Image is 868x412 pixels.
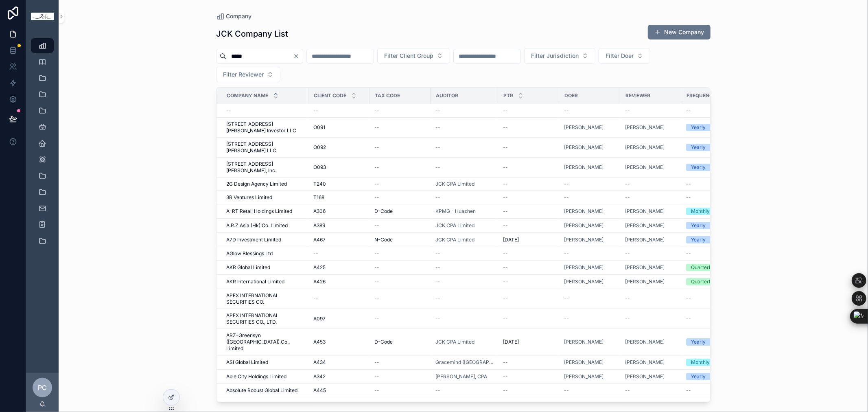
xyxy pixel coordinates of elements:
span: A425 [313,264,326,271]
span: -- [374,164,379,171]
a: -- [374,181,426,187]
button: Clear [293,53,303,59]
a: -- [374,264,426,271]
span: -- [435,316,440,322]
span: [PERSON_NAME] [564,164,603,171]
a: [PERSON_NAME] [625,237,665,243]
a: [PERSON_NAME] [564,264,615,271]
span: -- [686,296,691,302]
span: A097 [313,316,326,322]
span: [PERSON_NAME] [625,164,665,171]
a: -- [435,264,493,271]
a: -- [686,316,737,322]
a: -- [503,181,554,187]
span: [PERSON_NAME] [625,278,665,285]
a: O091 [313,124,365,131]
span: -- [625,194,630,201]
span: -- [564,181,569,187]
a: -- [564,107,615,114]
span: -- [435,164,440,171]
span: -- [226,107,231,114]
a: -- [625,296,676,302]
a: -- [686,107,737,114]
span: D-Code [374,208,393,215]
span: -- [625,181,630,187]
a: A425 [313,264,365,271]
span: [PERSON_NAME] [564,264,603,271]
a: -- [564,194,615,201]
span: -- [435,264,440,271]
span: A453 [313,339,326,345]
span: [PERSON_NAME] [564,208,603,215]
span: -- [564,250,569,257]
span: -- [686,181,691,187]
a: [PERSON_NAME] [564,144,615,151]
a: [PERSON_NAME] [564,164,615,171]
a: -- [374,278,426,285]
span: -- [625,250,630,257]
span: [PERSON_NAME] [625,124,665,131]
span: Filter Client Group [384,52,433,60]
span: -- [503,278,508,285]
span: -- [374,222,379,229]
span: D-Code [374,339,393,345]
span: [PERSON_NAME] [564,339,603,345]
div: Yearly [691,373,706,380]
a: Monthly [686,359,737,366]
a: -- [313,296,365,302]
div: Quarterly [691,264,713,271]
span: A.R.Z Asia (Hk) Co. Limited [226,222,288,229]
a: [PERSON_NAME] [564,359,603,366]
div: Quarterly [691,278,713,285]
a: Yearly [686,338,737,346]
a: A467 [313,237,365,243]
a: JCK CPA Limited [435,181,493,187]
a: -- [564,181,615,187]
a: JCK CPA Limited [435,222,474,229]
span: -- [435,296,440,302]
a: Monthly [686,208,737,215]
span: -- [625,316,630,322]
a: ARZ-Greensyn ([GEOGRAPHIC_DATA]) Co., Limited [226,332,304,352]
a: -- [374,359,426,366]
span: -- [503,250,508,257]
a: [PERSON_NAME] [625,339,665,345]
div: Yearly [691,124,706,131]
a: -- [625,316,676,322]
button: Select Button [524,48,595,64]
div: Yearly [691,338,706,346]
span: -- [564,107,569,114]
a: Able City Holdings Limited [226,373,304,380]
a: [PERSON_NAME] [625,208,676,215]
span: [PERSON_NAME] [625,264,665,271]
span: A434 [313,359,326,366]
span: -- [686,250,691,257]
a: A306 [313,208,365,215]
span: A7D Investment Limited [226,237,281,243]
a: -- [435,194,493,201]
a: 3R Ventures Limited [226,194,304,201]
span: -- [374,316,379,322]
span: A306 [313,208,326,215]
a: -- [686,181,737,187]
span: -- [686,194,691,201]
a: A097 [313,316,365,322]
span: -- [435,144,440,151]
a: [DATE] [503,237,554,243]
span: -- [374,359,379,366]
a: -- [435,250,493,257]
a: [STREET_ADDRESS][PERSON_NAME], Inc. [226,161,304,174]
span: JCK CPA Limited [435,339,474,345]
a: A.R.Z Asia (Hk) Co. Limited [226,222,304,229]
a: -- [374,164,426,171]
a: AKR Global Limited [226,264,304,271]
a: -- [374,222,426,229]
a: -- [686,296,737,302]
a: -- [503,316,554,322]
a: -- [435,316,493,322]
div: Yearly [691,222,706,229]
span: -- [374,107,379,114]
a: KPMG - Huazhen [435,208,476,215]
span: -- [313,107,318,114]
